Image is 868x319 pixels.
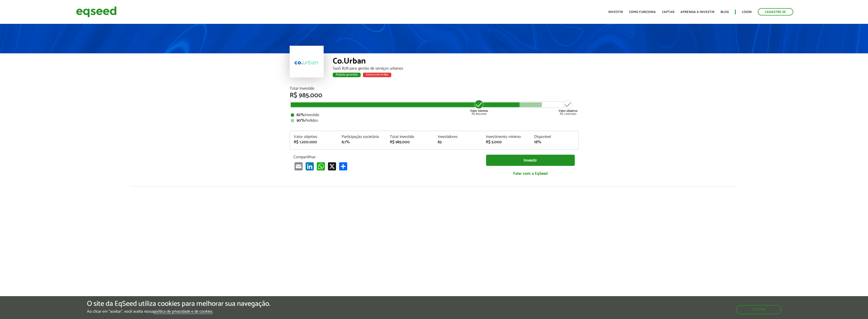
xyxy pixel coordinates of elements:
[291,113,577,117] div: Investido
[390,135,430,139] div: Total investido
[87,309,270,314] p: Ao clicar em "aceitar", você aceita nossa .
[297,117,305,124] strong: 90%
[297,111,304,118] strong: 82%
[721,10,729,14] a: Blog
[333,57,579,67] div: Co.Urban
[342,135,382,139] div: Participação societária
[486,155,575,166] a: Investir
[390,140,430,144] div: R$ 985.000
[154,310,212,314] a: política de privacidade e de cookies
[293,155,478,160] p: Compartilhar:
[486,135,526,139] div: Investimento mínimo
[76,5,117,19] img: EqSeed
[680,10,714,14] a: Aprenda a investir
[629,10,656,14] a: Como funciona
[363,73,391,77] div: Encerra em 8 dias
[333,73,361,77] div: Rodada garantida
[438,135,478,139] div: Investidores
[87,300,270,308] h5: O site da EqSeed utiliza cookies para melhorar sua navegação.
[327,162,337,170] a: X
[662,10,674,14] a: Captar
[338,162,348,170] a: Partilhar
[534,140,575,144] div: 18%
[534,135,575,139] div: Disponível
[486,140,526,144] div: R$ 5.000
[742,10,752,14] a: Login
[559,108,578,113] strong: Valor objetivo
[294,140,334,144] div: R$ 1.200.000
[486,168,575,179] a: Falar com a EqSeed
[736,305,781,314] button: Aceitar
[290,92,579,99] div: R$ 985.000
[316,162,326,170] a: WhatsApp
[758,8,793,15] a: Cadastre-se
[293,162,304,170] a: Email
[294,135,334,139] div: Valor objetivo
[608,10,623,14] a: Investir
[470,108,488,113] strong: Valor mínimo
[342,140,382,144] div: 8,1%
[291,119,577,123] div: Pedidos
[305,162,315,170] a: LinkedIn
[290,87,579,91] div: Total Investido
[559,99,578,116] div: R$ 1.200.000
[438,140,478,144] div: 83
[470,99,489,116] div: R$ 800.000
[333,67,579,71] div: SaaS B2B para gestão de serviços urbanos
